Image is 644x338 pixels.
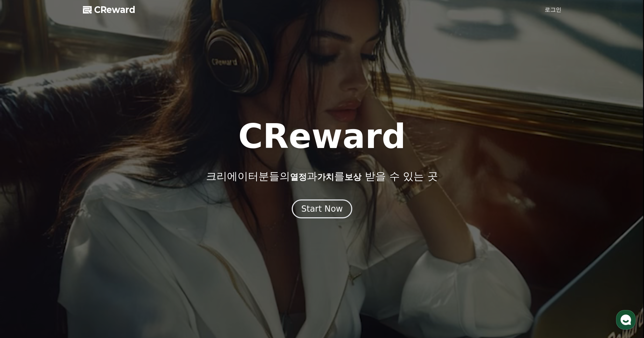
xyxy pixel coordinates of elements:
[292,206,352,213] a: Start Now
[83,4,135,15] a: CReward
[290,172,307,182] span: 열정
[292,199,352,218] button: Start Now
[206,170,438,183] p: 크리에이터분들의 과 를 받을 수 있는 곳
[94,4,135,15] span: CReward
[301,203,343,214] div: Start Now
[345,172,361,182] span: 보상
[317,172,334,182] span: 가치
[238,120,406,153] h1: CReward
[545,6,561,14] a: 로그인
